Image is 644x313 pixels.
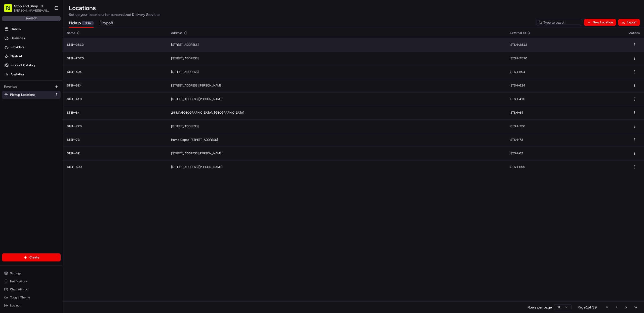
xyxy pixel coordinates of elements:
[67,70,163,74] p: STSH-504
[29,255,39,260] span: Create
[171,97,502,101] p: [STREET_ADDRESS][PERSON_NAME]
[2,43,63,51] a: Providers
[67,138,163,142] p: STSH-73
[13,32,83,38] input: Clear
[171,151,502,155] p: [STREET_ADDRESS][PERSON_NAME]
[528,305,552,310] p: Rows per page
[69,4,638,12] h2: Locations
[48,73,81,78] span: API Documentation
[171,56,502,60] p: [STREET_ADDRESS]
[10,73,38,78] span: Knowledge Base
[17,48,83,53] div: Start new chat
[3,71,41,80] a: 📗Knowledge Base
[11,45,24,50] span: Providers
[584,19,616,26] button: New Location
[11,27,21,31] span: Orders
[67,151,163,155] p: STSH-62
[510,31,621,35] div: External ID
[2,25,63,33] a: Orders
[11,72,24,77] span: Analytics
[2,253,61,261] button: Create
[2,270,61,277] button: Settings
[67,97,163,101] p: STSH-410
[510,138,621,142] p: STSH-73
[67,124,163,128] p: STSH-726
[171,124,502,128] p: [STREET_ADDRESS]
[510,151,621,155] p: STSH-62
[171,111,502,115] p: 24 MA-[GEOGRAPHIC_DATA], [GEOGRAPHIC_DATA]
[2,91,61,99] button: Pickup Locations
[629,31,640,35] div: Actions
[171,70,502,74] p: [STREET_ADDRESS]
[2,16,61,21] div: sandbox
[14,4,38,9] button: Stop and Shop
[171,165,502,169] p: [STREET_ADDRESS][PERSON_NAME]
[5,73,9,77] div: 📗
[67,56,163,60] p: STSH-2570
[5,20,92,28] p: Welcome 👋
[2,294,61,301] button: Toggle Theme
[67,165,163,169] p: STSH-699
[67,43,163,47] p: STSH-2812
[2,34,63,42] a: Deliveries
[510,111,621,115] p: STSH-64
[171,31,502,35] div: Address
[43,73,47,77] div: 💻
[2,278,61,285] button: Notifications
[10,271,21,275] span: Settings
[2,286,61,293] button: Chat with us!
[578,305,597,310] div: Page 1 of 39
[171,138,502,142] p: Home Depot, [STREET_ADDRESS]
[2,302,61,309] button: Log out
[35,85,61,89] a: Powered byPylon
[171,83,502,87] p: [STREET_ADDRESS][PERSON_NAME]
[4,93,53,97] a: Pickup Locations
[11,36,25,40] span: Deliveries
[10,295,30,299] span: Toggle Theme
[2,70,63,78] a: Analytics
[86,50,92,56] button: Start new chat
[10,93,35,97] span: Pickup Locations
[2,2,52,14] button: Stop and Shop[PERSON_NAME][EMAIL_ADDRESS][DOMAIN_NAME]
[510,56,621,60] p: STSH-2570
[10,279,28,283] span: Notifications
[171,43,502,47] p: [STREET_ADDRESS]
[67,31,163,35] div: Name
[618,19,640,26] button: Export
[5,48,14,57] img: 1736555255976-a54dd68f-1ca7-489b-9aae-adbdc363a1c4
[510,70,621,74] p: STSH-504
[510,43,621,47] p: STSH-2812
[5,5,15,15] img: Nash
[10,287,28,291] span: Chat with us!
[50,85,61,89] span: Pylon
[67,83,163,87] p: STSH-624
[69,12,638,17] p: Set up your Locations for personalized Delivery Services
[14,9,50,13] button: [PERSON_NAME][EMAIL_ADDRESS][DOMAIN_NAME]
[510,83,621,87] p: STSH-624
[2,83,61,91] div: Favorites
[2,61,63,69] a: Product Catalog
[537,19,582,26] input: Type to search
[510,165,621,169] p: STSH-699
[2,52,63,60] a: Nash AI
[10,303,20,307] span: Log out
[510,97,621,101] p: STSH-410
[11,54,22,59] span: Nash AI
[100,19,113,28] button: Dropoff
[67,111,163,115] p: STSH-64
[17,53,64,57] div: We're available if you need us!
[41,71,83,80] a: 💻API Documentation
[510,124,621,128] p: STSH-726
[69,19,94,28] button: Pickup
[82,21,94,25] div: 384
[11,63,35,68] span: Product Catalog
